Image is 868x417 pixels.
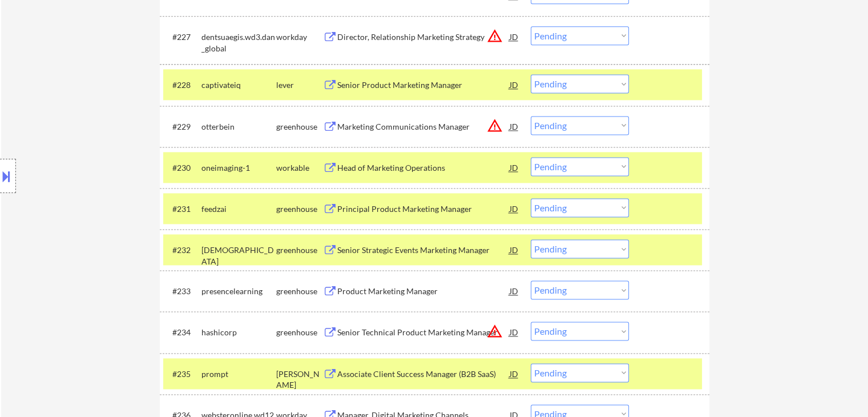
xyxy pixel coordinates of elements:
button: warning_amber [487,118,503,134]
div: JD [508,26,520,47]
div: JD [508,116,520,137]
div: greenhouse [276,244,323,256]
div: greenhouse [276,121,323,133]
div: dentsuaegis.wd3.dan_global [201,31,276,54]
div: workable [276,162,323,174]
div: JD [508,363,520,384]
div: JD [508,74,520,95]
div: JD [508,157,520,178]
div: #235 [172,368,192,380]
button: warning_amber [487,28,503,44]
div: greenhouse [276,286,323,297]
div: Product Marketing Manager [337,286,510,297]
div: hashicorp [201,327,276,338]
div: greenhouse [276,327,323,338]
div: lever [276,79,323,91]
div: Principal Product Marketing Manager [337,203,510,215]
div: Marketing Communications Manager [337,121,510,133]
div: greenhouse [276,203,323,215]
div: Director, Relationship Marketing Strategy [337,31,510,43]
div: Head of Marketing Operations [337,162,510,174]
div: oneimaging-1 [201,162,276,174]
div: prompt [201,368,276,380]
div: Senior Strategic Events Marketing Manager [337,244,510,256]
div: [DEMOGRAPHIC_DATA] [201,244,276,267]
button: warning_amber [487,323,503,339]
div: #227 [172,31,192,43]
div: #234 [172,327,192,338]
div: otterbein [201,121,276,133]
div: JD [508,322,520,342]
div: JD [508,198,520,219]
div: Senior Product Marketing Manager [337,79,510,91]
div: presencelearning [201,286,276,297]
div: Associate Client Success Manager (B2B SaaS) [337,368,510,380]
div: workday [276,31,323,43]
div: JD [508,239,520,260]
div: captivateiq [201,79,276,91]
div: #233 [172,286,192,297]
div: feedzai [201,203,276,215]
div: [PERSON_NAME] [276,368,323,391]
div: JD [508,280,520,301]
div: Senior Technical Product Marketing Manager [337,327,510,338]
